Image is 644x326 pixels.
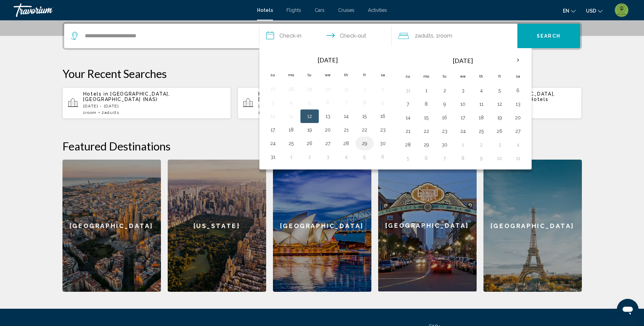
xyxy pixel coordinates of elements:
button: Day 10 [268,111,278,121]
span: 1 [83,110,97,115]
button: Day 11 [513,154,523,163]
button: Day 31 [403,86,413,95]
button: Day 17 [268,125,278,135]
button: Day 5 [304,98,315,107]
button: Day 8 [421,99,432,109]
span: en [563,8,569,14]
button: Day 1 [359,84,370,94]
button: Day 4 [341,152,352,162]
a: [US_STATE] [168,160,266,292]
button: Day 3 [494,140,505,149]
button: Day 4 [513,140,523,149]
a: [GEOGRAPHIC_DATA] [62,160,161,292]
p: [DATE] - [DATE] [83,104,226,108]
span: , 1 [434,31,452,41]
button: Day 7 [403,99,413,109]
span: Hotels in [83,91,109,97]
button: Day 7 [341,98,352,107]
button: Day 19 [304,125,315,135]
h2: Featured Destinations [62,139,582,153]
button: Day 6 [421,154,432,163]
button: Day 12 [304,111,315,121]
button: Day 11 [476,99,487,109]
span: [GEOGRAPHIC_DATA], [GEOGRAPHIC_DATA] (LIM) [258,91,345,102]
a: [GEOGRAPHIC_DATA] [483,160,582,292]
button: Day 11 [286,111,297,121]
button: Change currency [586,6,603,16]
button: Day 18 [476,113,487,122]
button: Travelers: 2 adults, 0 children [392,24,517,48]
button: Day 2 [476,140,487,149]
a: Flights [287,7,301,13]
button: Day 14 [403,113,413,122]
button: Day 15 [359,111,370,121]
span: USD [586,8,596,14]
button: Day 8 [359,98,370,107]
button: Day 3 [323,152,333,162]
button: Day 9 [378,98,388,107]
span: Room [85,110,97,115]
button: Day 13 [513,99,523,109]
button: Day 21 [403,126,413,136]
p: [DATE] - [DATE] [258,104,401,108]
button: Day 9 [439,99,450,109]
button: Day 20 [323,125,333,135]
button: Day 8 [458,154,468,163]
button: Day 25 [286,139,297,148]
button: Day 20 [513,113,523,122]
button: Day 16 [378,111,388,121]
button: Day 14 [341,111,352,121]
button: Day 22 [359,125,370,135]
button: Day 7 [439,154,450,163]
button: Day 26 [304,139,315,148]
button: Day 22 [421,126,432,136]
button: Day 29 [421,140,432,149]
span: Search [537,34,560,39]
button: Day 28 [403,140,413,149]
a: Hotels [257,7,273,13]
button: Check in and out dates [259,24,392,48]
button: Day 3 [268,98,278,107]
button: Day 29 [304,84,315,94]
button: Day 5 [359,152,370,162]
button: Day 30 [378,139,388,148]
button: Day 2 [304,152,315,162]
button: Day 19 [494,113,505,122]
button: Day 30 [439,140,450,149]
a: Activities [368,7,387,13]
button: Day 17 [458,113,468,122]
span: 2 [415,31,434,41]
button: Day 23 [439,126,450,136]
button: Day 31 [268,152,278,162]
button: Day 31 [341,84,352,94]
button: Day 5 [494,86,505,95]
button: Hotels in [GEOGRAPHIC_DATA], [GEOGRAPHIC_DATA] (NAS)[DATE] - [DATE]1Room2Adults [62,87,231,119]
a: Travorium [14,3,250,17]
div: [GEOGRAPHIC_DATA] [273,160,371,292]
button: Day 5 [403,154,413,163]
button: Day 26 [494,126,505,136]
button: Hotels in [GEOGRAPHIC_DATA], [GEOGRAPHIC_DATA] (LIM)[DATE] - [DATE]1Room2Adults [238,87,406,119]
button: Next month [509,53,527,68]
span: Room [439,33,452,39]
th: [DATE] [282,53,374,67]
button: Day 4 [286,98,297,107]
button: Day 4 [476,86,487,95]
iframe: Button to launch messaging window [617,299,639,321]
div: Search widget [64,24,580,48]
a: Cruises [338,7,354,13]
button: Day 6 [513,86,523,95]
button: Day 15 [421,113,432,122]
button: Day 27 [323,139,333,148]
button: Day 9 [476,154,487,163]
p: Your Recent Searches [62,67,582,80]
span: 2 [102,110,119,115]
button: Day 6 [323,98,333,107]
span: Adults [418,33,434,39]
button: Day 1 [286,152,297,162]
